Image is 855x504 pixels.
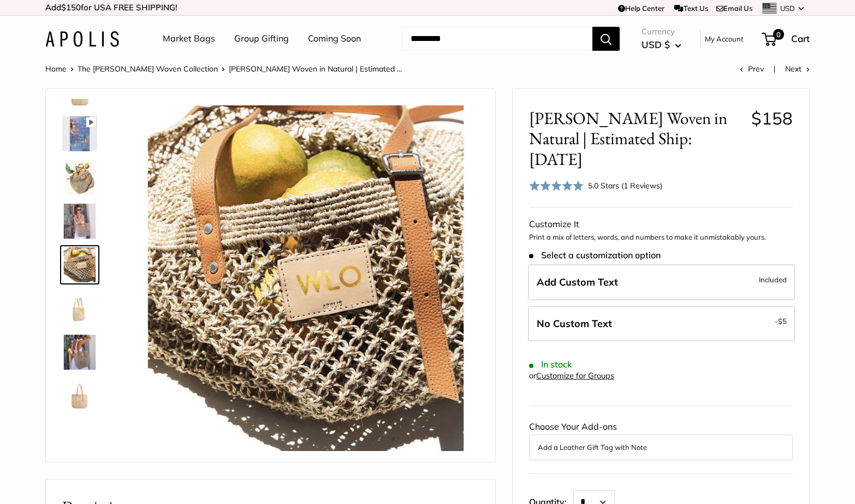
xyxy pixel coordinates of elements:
[538,441,784,454] button: Add a Leather Gift Tag with Note
[642,39,670,50] span: USD $
[775,315,787,328] span: -
[45,64,67,74] a: Home
[642,36,681,54] button: USD $
[740,64,764,74] a: Prev
[791,33,810,44] span: Cart
[763,30,810,48] a: 0 Cart
[62,378,97,413] img: Mercado Woven in Natural | Estimated Ship: Oct. 19th
[61,2,81,13] span: $150
[759,273,787,286] span: Included
[62,160,97,195] img: Mercado Woven in Natural | Estimated Ship: Oct. 19th
[592,27,620,51] button: Search
[529,108,743,169] span: [PERSON_NAME] Woven in Natural | Estimated Ship: [DATE]
[529,216,793,233] div: Customize It
[751,108,793,129] span: $158
[62,116,97,151] img: Mercado Woven in Natural | Estimated Ship: Oct. 19th
[528,306,795,342] label: Leave Blank
[778,317,787,325] span: $5
[133,105,479,451] img: Mercado Woven in Natural | Estimated Ship: Oct. 19th
[529,232,793,243] p: Print a mix of letters, words, and numbers to make it unmistakably yours.
[537,276,618,288] span: Add Custom Text
[780,4,795,13] span: USD
[60,376,99,416] a: Mercado Woven in Natural | Estimated Ship: Oct. 19th
[529,359,572,370] span: In stock
[229,64,402,74] span: [PERSON_NAME] Woven in Natural | Estimated ...
[618,4,664,13] a: Help Center
[62,247,97,282] img: Mercado Woven in Natural | Estimated Ship: Oct. 19th
[60,289,99,328] a: Mercado Woven in Natural | Estimated Ship: Oct. 19th
[60,245,99,284] a: Mercado Woven in Natural | Estimated Ship: Oct. 19th
[402,27,592,51] input: Search...
[588,180,662,192] div: 5.0 Stars (1 Reviews)
[773,29,784,40] span: 0
[536,371,614,381] a: Customize for Groups
[528,264,795,300] label: Add Custom Text
[62,204,97,239] img: Mercado Woven in Natural | Estimated Ship: Oct. 19th
[60,158,99,197] a: Mercado Woven in Natural | Estimated Ship: Oct. 19th
[78,64,218,74] a: The [PERSON_NAME] Woven Collection
[785,64,810,74] a: Next
[60,420,99,459] a: Mercado Woven in Natural | Estimated Ship: Oct. 19th
[529,177,662,193] div: 5.0 Stars (1 Reviews)
[45,31,119,47] img: Apolis
[45,62,402,76] nav: Breadcrumb
[60,114,99,153] a: Mercado Woven in Natural | Estimated Ship: Oct. 19th
[60,201,99,241] a: Mercado Woven in Natural | Estimated Ship: Oct. 19th
[308,31,361,47] a: Coming Soon
[529,419,793,460] div: Choose Your Add-ons
[62,422,97,457] img: Mercado Woven in Natural | Estimated Ship: Oct. 19th
[62,291,97,326] img: Mercado Woven in Natural | Estimated Ship: Oct. 19th
[642,24,681,39] span: Currency
[674,4,708,13] a: Text Us
[60,333,99,372] a: Mercado Woven in Natural | Estimated Ship: Oct. 19th
[62,335,97,370] img: Mercado Woven in Natural | Estimated Ship: Oct. 19th
[163,31,215,47] a: Market Bags
[529,250,661,260] span: Select a customization option
[234,31,289,47] a: Group Gifting
[529,369,614,383] div: or
[705,32,744,45] a: My Account
[537,317,612,330] span: No Custom Text
[716,4,752,13] a: Email Us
